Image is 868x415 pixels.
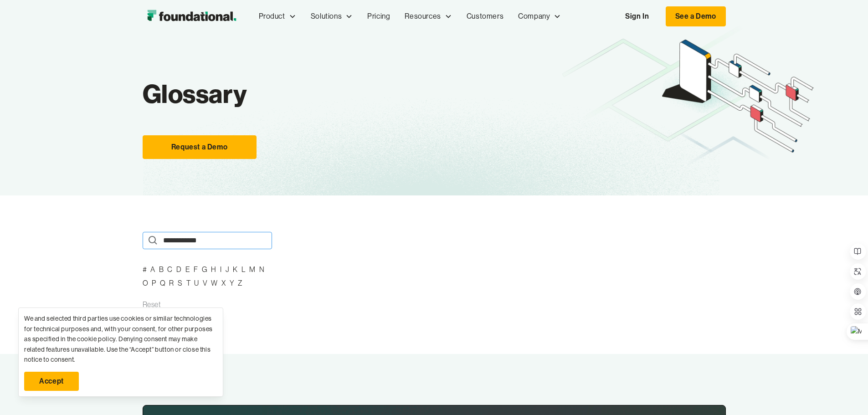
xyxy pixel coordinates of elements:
div: Product [252,1,303,31]
span: Z [238,277,242,289]
h1: Glossary [143,78,398,109]
span: U [194,277,199,289]
span: V [203,277,208,289]
a: Accept [24,372,79,391]
span: K [233,264,238,276]
span: B [159,264,164,276]
div: We and selected third parties use cookies or similar technologies for technical purposes and, wit... [24,313,217,364]
a: See a Demo [666,6,726,26]
span: X [221,277,226,289]
span: Y [230,277,235,289]
span: A [150,264,155,276]
div: Resources [397,1,459,31]
span: # [143,264,147,276]
div: Solutions [303,1,360,31]
a: Customers [459,1,511,31]
span: P [152,277,156,289]
span: O [143,277,149,289]
span: E [185,264,190,276]
a: Reset [143,300,161,309]
span: I [220,264,222,276]
a: home [143,7,241,26]
span: W [211,277,218,289]
a: Sign In [616,7,658,26]
div: Company [511,1,568,31]
a: Pricing [360,1,397,31]
span: J [226,264,230,276]
span: G [202,264,208,276]
span: M [249,264,256,276]
span: C [167,264,173,276]
span: L [241,264,246,276]
span: Q [160,277,166,289]
form: Glossary Filters [143,232,272,311]
span: D [176,264,182,276]
span: N [259,264,265,276]
div: Product [259,10,285,22]
span: R [169,277,174,289]
div: Resources [405,10,441,22]
span: T [186,277,191,289]
img: Foundational Logo [143,7,241,26]
a: Request a Demo [143,135,257,159]
span: H [211,264,216,276]
span: S [178,277,183,289]
iframe: Chat Widget [704,309,868,415]
span: F [194,264,198,276]
div: Solutions [311,10,342,22]
div: Company [518,10,550,22]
